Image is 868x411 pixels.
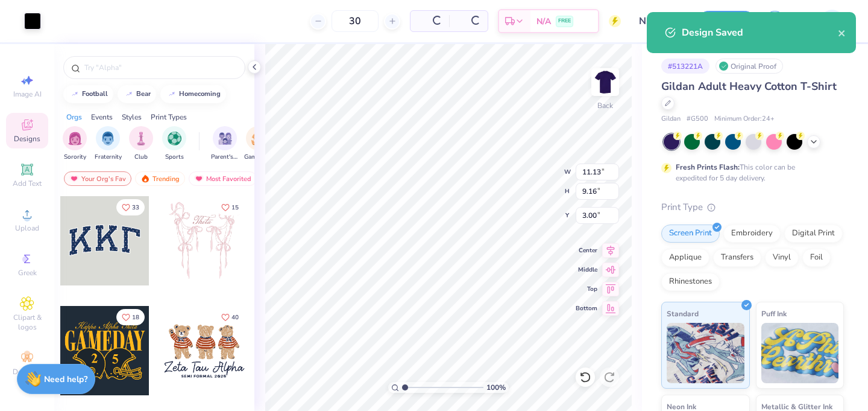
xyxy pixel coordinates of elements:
[151,112,187,123] div: Print Types
[211,153,239,162] span: Parent's Weekend
[68,132,82,145] img: Sorority Image
[64,171,131,186] div: Your Org's Fav
[167,91,177,98] img: trend_line.gif
[95,153,122,162] span: Fraternity
[244,153,272,162] span: Game Day
[18,268,37,278] span: Greek
[82,91,108,97] div: football
[244,126,272,162] div: filter for Game Day
[486,382,506,393] span: 100 %
[630,9,689,33] input: Untitled Design
[101,132,115,145] img: Fraternity Image
[194,174,204,183] img: most_fav.gif
[165,153,184,162] span: Sports
[536,15,551,28] span: N/A
[64,153,86,162] span: Sorority
[179,91,221,97] div: homecoming
[91,112,113,123] div: Events
[231,314,239,320] span: 40
[251,132,265,145] img: Game Day Image
[69,174,79,183] img: most_fav.gif
[83,62,237,74] input: Try "Alpha"
[122,112,142,123] div: Styles
[116,199,145,215] button: Like
[136,91,151,97] div: bear
[134,132,148,145] img: Club Image
[231,205,239,211] span: 15
[332,10,379,32] input: – –
[558,17,571,25] span: FREE
[211,126,239,162] button: filter button
[838,25,846,40] button: close
[44,374,87,385] strong: Need help?
[124,91,134,98] img: trend_line.gif
[129,126,153,162] button: filter button
[63,126,87,162] button: filter button
[140,174,150,183] img: trending.gif
[162,126,186,162] button: filter button
[6,313,48,332] span: Clipart & logos
[13,89,42,99] span: Image AI
[14,134,40,144] span: Designs
[168,132,181,145] img: Sports Image
[129,126,153,162] div: filter for Club
[216,309,244,325] button: Like
[66,112,82,123] div: Orgs
[216,199,244,215] button: Like
[13,179,42,188] span: Add Text
[244,126,272,162] button: filter button
[667,323,744,383] img: Standard
[132,314,139,320] span: 18
[134,153,148,162] span: Club
[116,309,145,325] button: Like
[761,323,839,383] img: Puff Ink
[218,132,232,145] img: Parent's Weekend Image
[160,85,226,103] button: homecoming
[13,367,42,377] span: Decorate
[95,126,122,162] div: filter for Fraternity
[132,205,139,211] span: 33
[211,126,239,162] div: filter for Parent's Weekend
[682,25,838,40] div: Design Saved
[70,91,80,98] img: trend_line.gif
[162,126,186,162] div: filter for Sports
[95,126,122,162] button: filter button
[63,126,87,162] div: filter for Sorority
[63,85,113,103] button: football
[189,171,257,186] div: Most Favorited
[15,223,39,233] span: Upload
[118,85,156,103] button: bear
[135,171,185,186] div: Trending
